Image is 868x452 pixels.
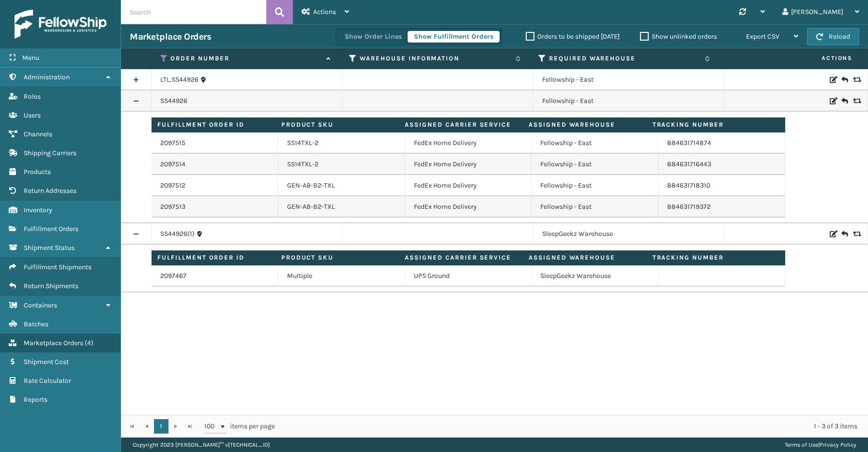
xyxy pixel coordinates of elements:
td: FedEx Home Delivery [405,154,532,175]
a: 2097467 [160,271,186,281]
td: GEN-AB-B2-TXL [278,175,405,196]
h3: Marketplace Orders [130,31,211,43]
label: Order Number [170,54,321,63]
label: Product SKU [281,253,393,262]
a: 2097512 [160,181,185,190]
span: Shipment Cost [24,358,69,366]
button: Reload [807,28,859,45]
span: Fulfillment Shipments [24,263,91,271]
span: Administration [24,73,70,81]
td: GEN-AB-B2-TXL [278,196,405,218]
a: 884631714874 [667,139,711,147]
span: Containers [24,301,57,309]
label: Assigned Carrier Service [405,120,517,129]
label: Fulfillment Order ID [157,253,269,262]
td: Fellowship - East [533,69,725,90]
span: 100 [204,422,219,431]
a: SS44926 [160,96,187,106]
td: FedEx Home Delivery [405,175,532,196]
span: Roles [24,92,41,101]
label: Fulfillment Order ID [157,120,269,129]
button: Show Fulfillment Orders [408,31,500,43]
td: SS14TXL-2 [278,154,405,175]
a: Terms of Use [785,441,818,448]
i: Create Return Label [841,229,847,239]
a: 2097513 [160,202,185,212]
td: SS14TXL-2 [278,132,405,154]
label: Tracking Number [653,253,764,262]
label: Tracking Number [653,120,764,129]
span: Shipping Carriers [24,149,76,157]
img: logo [15,10,107,39]
span: Marketplace Orders [24,339,83,347]
i: Edit [830,98,836,104]
i: Replace [853,76,859,83]
label: Required Warehouse [549,54,700,63]
div: 1 - 3 of 3 items [289,422,857,431]
label: Orders to be shipped [DATE] [526,32,620,41]
div: | [785,437,856,452]
a: 1 [154,419,168,434]
i: Edit [830,231,836,237]
p: Copyright 2023 [PERSON_NAME]™ v [TECHNICAL_ID] [133,437,270,452]
span: Fulfillment Orders [24,225,78,233]
label: Assigned Warehouse [529,120,640,129]
td: SleepGeekz Warehouse [533,223,725,245]
span: Users [24,111,41,119]
span: Reports [24,395,47,404]
i: Create Return Label [841,96,847,106]
label: Assigned Warehouse [529,253,640,262]
span: Actions [722,50,858,66]
a: Privacy Policy [820,441,856,448]
label: Product SKU [281,120,393,129]
span: items per page [204,419,275,434]
label: Assigned Carrier Service [405,253,517,262]
td: Fellowship - East [532,175,658,196]
label: Show unlinked orders [640,32,717,41]
td: Fellowship - East [532,154,658,175]
td: FedEx Home Delivery [405,196,532,218]
td: Fellowship - East [533,90,725,112]
span: Channels [24,130,52,138]
td: Fellowship - East [532,132,658,154]
span: Batches [24,320,48,328]
span: Return Addresses [24,187,76,195]
i: Create Return Label [841,75,847,85]
span: Return Shipments [24,282,78,290]
a: 884631718310 [667,181,710,190]
button: Show Order Lines [338,31,408,43]
a: 2097514 [160,160,185,169]
label: Warehouse Information [360,54,511,63]
span: ( 4 ) [85,339,93,347]
a: 884631716443 [667,160,711,168]
td: UPS Ground [405,265,532,287]
span: Inventory [24,206,52,214]
i: Replace [853,231,859,237]
i: Edit [830,76,836,83]
a: 884631719372 [667,203,711,211]
span: Actions [313,8,336,16]
span: Menu [22,54,39,62]
td: FedEx Home Delivery [405,132,532,154]
span: Shipment Status [24,244,75,252]
i: Replace [853,98,859,104]
a: 2097515 [160,138,185,148]
span: Rate Calculator [24,377,71,385]
a: SS44926(1) [160,229,195,239]
td: Fellowship - East [532,196,658,218]
a: LTL.SS44926 [160,75,198,85]
td: SleepGeekz Warehouse [532,265,658,287]
span: Products [24,168,51,176]
td: Multiple [278,265,405,287]
span: Export CSV [746,32,779,41]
